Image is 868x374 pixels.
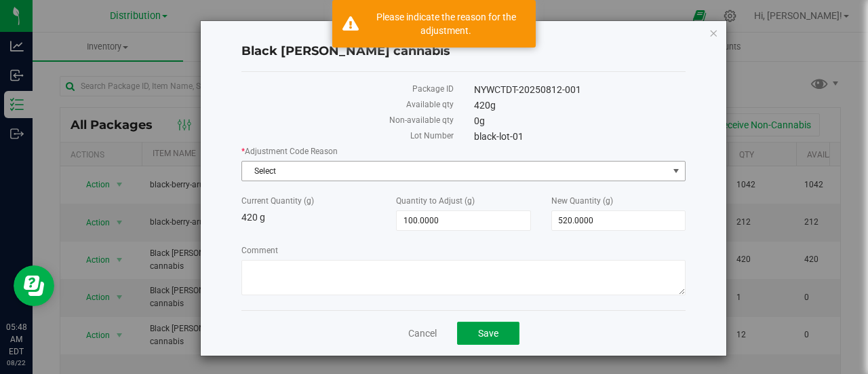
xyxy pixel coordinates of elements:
[241,114,454,126] label: Non-available qty
[241,130,454,142] label: Lot Number
[408,326,437,340] a: Cancel
[490,100,496,111] span: g
[396,195,530,207] label: Quantity to Adjust (g)
[14,265,54,306] iframe: Resource center
[241,244,686,257] label: Comment
[464,130,696,144] div: black-lot-01
[464,83,696,97] div: NYWCTDT-20250812-001
[241,43,686,60] h4: Black [PERSON_NAME] cannabis
[366,10,526,37] div: Please indicate the reason for the adjustment.
[474,115,485,126] span: 0
[397,211,530,230] input: 100.0000
[241,83,454,95] label: Package ID
[242,162,668,181] span: Select
[241,98,454,111] label: Available qty
[478,328,498,339] span: Save
[479,115,485,126] span: g
[668,162,685,181] span: select
[241,145,686,157] label: Adjustment Code Reason
[551,195,686,207] label: New Quantity (g)
[241,212,265,223] span: 420 g
[552,211,685,230] input: 520.0000
[474,100,496,111] span: 420
[457,322,519,345] button: Save
[241,195,376,207] label: Current Quantity (g)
